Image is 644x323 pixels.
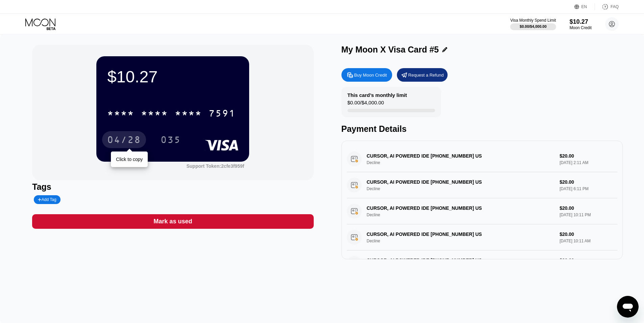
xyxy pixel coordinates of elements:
div: EN [574,3,595,10]
div: Buy Moon Credit [354,72,387,78]
div: My Moon X Visa Card #5 [341,45,439,55]
div: $10.27 [570,18,592,25]
div: Support Token: 2cfe3f959f [186,163,244,169]
iframe: Button to launch messaging window [617,296,639,318]
div: Add Tag [34,195,60,204]
div: $10.27 [107,67,238,86]
div: Request a Refund [397,68,448,82]
div: Add Tag [38,197,56,202]
div: Moon Credit [570,25,592,30]
div: Buy Moon Credit [341,68,392,82]
div: Mark as used [153,218,192,225]
div: EN [581,4,587,9]
div: Visa Monthly Spend Limit [510,18,556,23]
div: 7591 [209,109,236,120]
div: 035 [161,135,181,146]
div: This card’s monthly limit [348,92,407,98]
div: 035 [156,131,186,148]
div: Payment Details [341,124,623,134]
div: Visa Monthly Spend Limit$0.00/$4,000.00 [510,18,556,30]
div: Support Token:2cfe3f959f [186,163,244,169]
div: 04/28 [107,135,141,146]
div: Mark as used [32,214,313,229]
div: FAQ [595,3,619,10]
div: $0.00 / $4,000.00 [520,24,547,28]
div: Request a Refund [408,72,444,78]
div: Tags [32,182,313,192]
div: FAQ [611,4,619,9]
div: Click to copy [116,157,143,162]
div: 04/28 [102,131,146,148]
div: $10.27Moon Credit [570,18,592,30]
div: $0.00 / $4,000.00 [348,100,384,109]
